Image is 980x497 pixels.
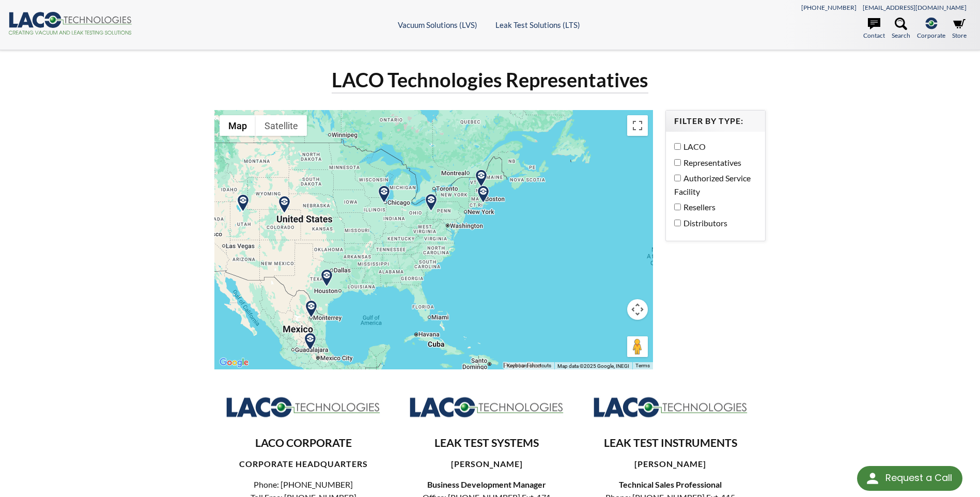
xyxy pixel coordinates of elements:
span: Map data ©2025 Google, INEGI [557,363,629,369]
strong: [PERSON_NAME] [634,459,706,469]
h4: Filter by Type: [674,116,757,127]
button: Show satellite imagery [256,115,307,136]
a: Open this area in Google Maps (opens a new window) [217,356,251,369]
strong: [PERSON_NAME] [451,459,523,469]
span: Corporate [917,30,945,40]
h3: LEAK TEST INSTRUMENTS [590,436,751,451]
input: LACO [674,143,681,150]
a: [EMAIL_ADDRESS][DOMAIN_NAME] [863,4,967,11]
a: Terms (opens in new tab) [635,363,650,368]
h3: LEAK TEST SYSTEMS [407,436,567,451]
a: Store [952,18,967,40]
h1: LACO Technologies Representatives [332,67,648,94]
button: Map camera controls [627,299,648,320]
img: Logo_LACO-TECH_hi-res.jpg [593,396,748,418]
button: Drag Pegman onto the map to open Street View [627,336,648,357]
a: Contact [863,18,885,40]
h3: LACO CORPORATE [223,436,383,451]
input: Representatives [674,159,681,166]
a: Leak Test Solutions (LTS) [495,20,580,29]
label: Representatives [674,156,752,169]
img: Logo_LACO-TECH_hi-res.jpg [226,396,381,418]
strong: Technical Sales Professional [619,479,722,489]
img: Logo_LACO-TECH_hi-res.jpg [409,396,564,418]
label: Distributors [674,216,752,230]
div: Request a Call [885,466,952,490]
strong: CORPORATE HEADQUARTERS [239,459,368,469]
a: [PHONE_NUMBER] [801,4,857,11]
strong: Business Development Manager [427,479,546,489]
button: Keyboard shortcuts [507,362,551,369]
div: Request a Call [857,466,962,491]
label: Resellers [674,200,752,214]
input: Authorized Service Facility [674,175,681,181]
input: Resellers [674,204,681,210]
a: Search [892,18,910,40]
input: Distributors [674,220,681,226]
label: LACO [674,140,752,153]
button: Show street map [220,115,256,136]
a: Vacuum Solutions (LVS) [398,20,477,29]
img: round button [864,470,881,487]
img: Google [217,356,251,369]
button: Toggle fullscreen view [627,115,648,136]
label: Authorized Service Facility [674,172,752,198]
